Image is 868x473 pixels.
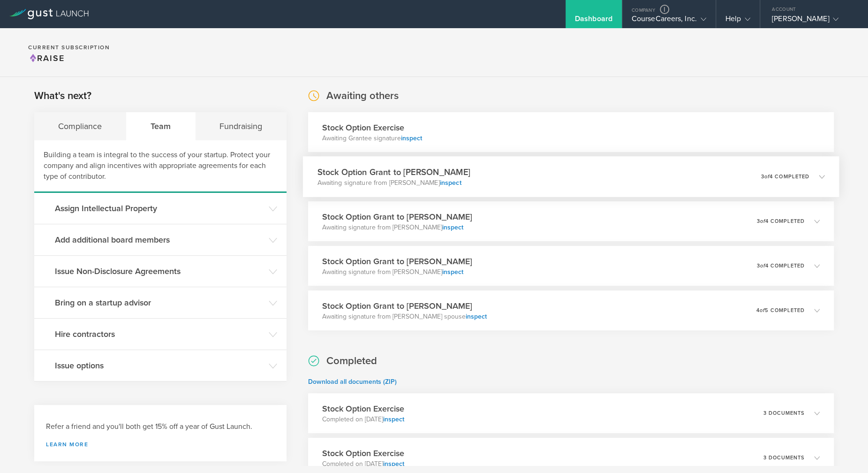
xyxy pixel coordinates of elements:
div: Compliance [34,112,127,140]
h2: What's next? [34,89,91,103]
h3: Assign Intellectual Property [55,202,264,214]
a: inspect [383,460,404,468]
a: inspect [442,268,463,276]
p: 3 4 completed [761,174,809,179]
p: Completed on [DATE] [322,415,404,424]
p: 3 documents [763,411,805,416]
p: 3 documents [763,455,805,460]
a: inspect [442,223,463,231]
a: inspect [383,415,404,423]
a: inspect [439,179,461,187]
h2: Awaiting others [326,89,399,103]
a: inspect [466,313,487,320]
h3: Stock Option Exercise [322,447,404,459]
div: Fundraising [196,112,287,140]
div: CourseCareers, Inc. [632,14,706,28]
div: Building a team is integral to the success of your startup. Protect your company and align incent... [34,140,287,193]
p: Completed on [DATE] [322,459,404,469]
h3: Stock Option Grant to [PERSON_NAME] [322,211,472,223]
h3: Stock Option Exercise [322,122,422,134]
p: 3 4 completed [757,219,805,224]
p: Awaiting signature from [PERSON_NAME] [322,267,472,277]
em: of [760,218,765,224]
h2: Completed [326,354,377,368]
a: inspect [401,134,422,142]
em: of [760,263,765,269]
h3: Issue Non-Disclosure Agreements [55,265,264,277]
em: of [760,307,765,313]
div: Team [127,112,196,140]
h3: Stock Option Grant to [PERSON_NAME] [322,255,472,267]
h3: Refer a friend and you'll both get 15% off a year of Gust Launch. [46,421,275,432]
h3: Issue options [55,359,264,372]
em: of [764,174,769,180]
h3: Bring on a startup advisor [55,297,264,309]
h2: Current Subscription [28,45,110,50]
div: [PERSON_NAME] [772,14,852,28]
h3: Stock Option Grant to [PERSON_NAME] [317,166,470,178]
div: Dashboard [575,14,612,28]
div: Help [725,14,750,28]
h3: Stock Option Exercise [322,403,404,415]
a: Learn more [46,442,275,447]
p: 4 5 completed [756,308,805,313]
p: 3 4 completed [757,263,805,268]
span: Raise [28,53,65,63]
p: Awaiting signature from [PERSON_NAME] spouse [322,312,487,321]
a: Download all documents (ZIP) [308,378,397,386]
p: Awaiting signature from [PERSON_NAME] [322,223,472,232]
h3: Add additional board members [55,234,264,246]
h3: Stock Option Grant to [PERSON_NAME] [322,300,487,312]
p: Awaiting Grantee signature [322,134,422,143]
h3: Hire contractors [55,328,264,340]
p: Awaiting signature from [PERSON_NAME] [317,178,470,188]
iframe: Chat Widget [821,428,868,473]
